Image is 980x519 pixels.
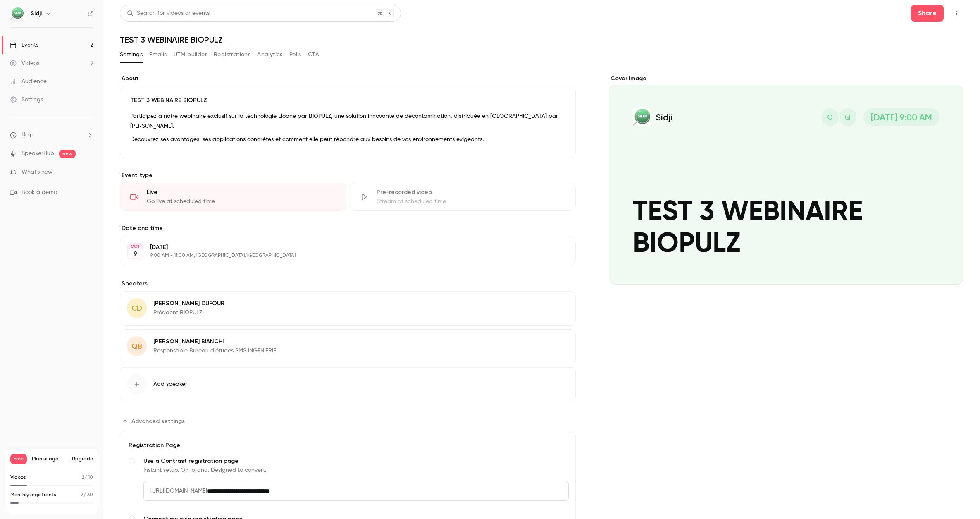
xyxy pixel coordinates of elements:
span: 2 [82,475,84,480]
label: Speakers [120,280,576,288]
label: About [120,74,576,83]
h6: Sidji [31,10,42,18]
div: Pre-recorded video [377,188,566,196]
div: Search for videos or events [127,9,210,18]
img: Sidji [10,7,24,20]
p: 9 [134,250,137,258]
p: TEST 3 WEBINAIRE BIOPULZ [130,96,565,105]
div: Pre-recorded videoStream at scheduled time [350,183,576,211]
div: Videos [10,59,39,67]
span: Advanced settings [131,417,185,426]
li: help-dropdown-opener [10,131,93,139]
span: Help [21,131,33,139]
div: Settings [10,96,43,104]
p: Président BIOPULZ [153,309,224,317]
button: Share [911,5,944,22]
div: Stream at scheduled time [377,197,566,206]
p: Participez à notre webinaire exclusif sur la technologie Eloane par BIOPULZ, une solution innovan... [130,111,565,131]
button: Polls [289,48,301,61]
span: Add speaker [153,380,187,388]
p: Event type [120,171,576,179]
button: Registrations [214,48,250,61]
div: Registration Page [127,441,569,450]
p: [PERSON_NAME] BIANCHI [153,337,276,346]
div: Events [10,41,38,49]
div: Live [147,188,336,196]
span: [URL][DOMAIN_NAME] [143,481,207,501]
div: OCT [128,244,143,249]
button: Emails [149,48,167,61]
button: UTM builder [174,48,207,61]
p: Découvrez ses avantages, ses applications concrètes et comment elle peut répondre aux besoins de ... [130,134,565,144]
p: Videos [10,474,26,481]
div: CD[PERSON_NAME] DUFOURPrésident BIOPULZ [120,291,576,326]
div: Instant setup. On-brand. Designed to convert. [143,466,569,474]
section: Cover image [609,74,963,285]
p: / 30 [81,491,93,499]
div: LiveGo live at scheduled time [120,183,346,211]
button: Analytics [257,48,283,61]
label: Cover image [609,74,963,83]
span: What's new [21,168,52,177]
span: Free [10,454,27,464]
p: 9:00 AM - 11:00 AM, [GEOGRAPHIC_DATA]/[GEOGRAPHIC_DATA] [150,252,532,259]
p: / 10 [82,474,93,481]
button: Settings [120,48,143,61]
span: QB [131,341,142,352]
h1: TEST 3 WEBINAIRE BIOPULZ [120,35,963,45]
span: CD [131,303,142,314]
span: Use a Contrast registration page [143,457,569,465]
button: Upgrade [72,456,93,462]
input: Use a Contrast registration pageInstant setup. On-brand. Designed to convert.[URL][DOMAIN_NAME] [207,481,569,501]
label: Date and time [120,224,576,232]
div: QB[PERSON_NAME] BIANCHIResponsable Bureau d'études SMS INGENIERIE [120,329,576,364]
p: Monthly registrants [10,491,56,499]
button: Advanced settings [120,414,190,428]
button: CTA [308,48,319,61]
div: Go live at scheduled time [147,197,336,206]
p: [DATE] [150,243,532,251]
p: [PERSON_NAME] DUFOUR [153,299,224,308]
p: Responsable Bureau d'études SMS INGENIERIE [153,347,276,355]
span: new [59,150,76,158]
span: Plan usage [32,456,67,462]
a: SpeakerHub [21,149,54,158]
span: Book a demo [21,188,57,197]
span: 3 [81,493,83,497]
div: Audience [10,77,47,86]
button: Add speaker [120,367,576,401]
